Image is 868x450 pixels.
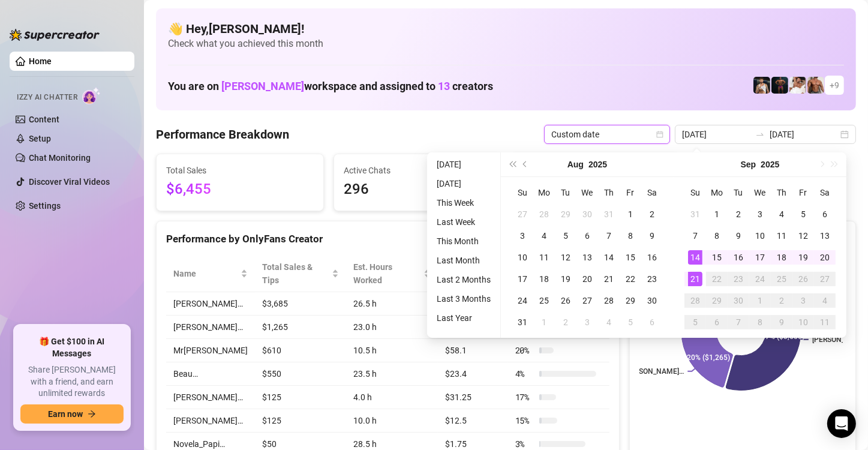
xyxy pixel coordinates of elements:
button: Previous month (PageUp) [519,152,532,176]
div: 27 [818,272,832,286]
div: 28 [688,293,702,308]
th: Fr [792,182,814,203]
div: 25 [774,272,789,286]
td: $3,685 [255,292,346,316]
td: 4.0 h [346,386,438,409]
td: $610 [255,339,346,362]
div: 2 [558,315,573,329]
div: 5 [558,229,573,243]
div: 19 [796,250,810,265]
div: 30 [731,293,746,308]
div: 17 [753,250,767,265]
span: 17 % [515,391,534,404]
td: $12.5 [438,409,507,433]
div: 4 [602,315,616,329]
td: 2025-10-11 [814,311,836,333]
td: 2025-10-03 [792,290,814,311]
div: 17 [515,272,530,286]
div: 10 [796,315,810,329]
td: 2025-08-31 [684,203,706,225]
span: Name [173,267,238,280]
div: 15 [710,250,724,265]
td: 2025-09-13 [814,225,836,247]
td: $23.4 [438,362,507,386]
div: 20 [818,250,832,265]
div: 5 [796,207,810,221]
div: 4 [818,293,832,308]
th: Fr [620,182,641,203]
div: 31 [515,315,530,329]
div: Performance by OnlyFans Creator [166,231,609,247]
td: 2025-09-12 [792,225,814,247]
li: [DATE] [432,176,495,191]
span: to [755,130,765,139]
td: 2025-07-31 [598,203,620,225]
div: 13 [818,229,832,243]
img: AI Chatter [82,87,101,104]
td: 2025-08-19 [555,268,576,290]
span: 15 % [515,414,534,427]
div: 28 [602,293,616,308]
th: Sa [641,182,663,203]
div: 5 [623,315,638,329]
td: 2025-08-25 [533,290,555,311]
div: 31 [602,207,616,221]
td: 2025-10-05 [684,311,706,333]
td: 2025-08-05 [555,225,576,247]
td: $31.25 [438,386,507,409]
button: Choose a month [567,152,584,176]
td: 2025-08-03 [512,225,533,247]
div: 11 [818,315,832,329]
td: 2025-09-10 [749,225,771,247]
button: Earn nowarrow-right [20,404,124,424]
td: 2025-09-14 [684,247,706,268]
span: swap-right [755,130,765,139]
text: [PERSON_NAME]… [624,367,684,376]
th: Mo [706,182,728,203]
td: 2025-09-23 [728,268,749,290]
td: $550 [255,362,346,386]
td: 2025-09-02 [555,311,576,333]
div: 1 [753,293,767,308]
div: 4 [537,229,551,243]
div: 14 [688,250,702,265]
th: Total Sales & Tips [255,256,346,292]
div: 9 [774,315,789,329]
td: 2025-09-05 [792,203,814,225]
span: Share [PERSON_NAME] with a friend, and earn unlimited rewards [20,364,124,400]
div: 3 [796,293,810,308]
div: 26 [796,272,810,286]
td: [PERSON_NAME]… [166,316,255,339]
h1: You are on workspace and assigned to creators [168,80,493,93]
td: 26.5 h [346,292,438,316]
div: 15 [623,250,638,265]
div: 25 [537,293,551,308]
td: 2025-09-18 [771,247,792,268]
div: 30 [580,207,594,221]
div: 24 [753,272,767,286]
div: 7 [688,229,702,243]
div: 1 [710,207,724,221]
div: 12 [558,250,573,265]
button: Last year (Control + left) [506,152,519,176]
span: Earn now [48,409,83,419]
td: 2025-09-21 [684,268,706,290]
a: Discover Viral Videos [29,177,110,187]
div: 6 [580,229,594,243]
td: 2025-09-06 [814,203,836,225]
div: 27 [580,293,594,308]
td: 2025-07-29 [555,203,576,225]
div: 23 [731,272,746,286]
td: 2025-08-13 [576,247,598,268]
div: 2 [774,293,789,308]
h4: Performance Breakdown [156,126,289,143]
td: 2025-09-25 [771,268,792,290]
li: This Week [432,196,495,210]
td: 2025-10-02 [771,290,792,311]
div: 7 [602,229,616,243]
td: 2025-10-01 [749,290,771,311]
td: $125 [255,409,346,433]
div: 24 [515,293,530,308]
div: 27 [515,207,530,221]
td: 2025-08-20 [576,268,598,290]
